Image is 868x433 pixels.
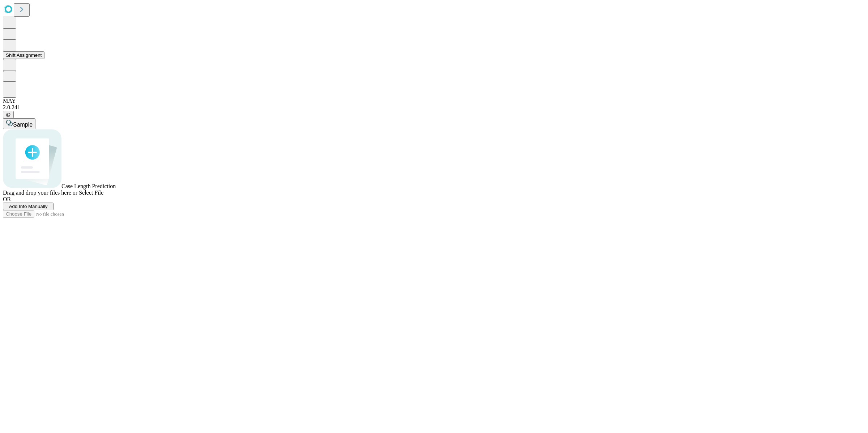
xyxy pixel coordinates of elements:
[3,190,77,196] span: Drag and drop your files here or
[13,122,33,128] span: Sample
[3,51,44,59] button: Shift Assignment
[9,204,48,209] span: Add Info Manually
[3,98,865,104] div: MAY
[79,190,103,196] span: Select File
[3,104,865,111] div: 2.0.241
[3,196,11,202] span: OR
[3,203,54,210] button: Add Info Manually
[61,183,116,189] span: Case Length Prediction
[6,112,11,117] span: @
[3,111,14,118] button: @
[3,118,35,129] button: Sample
